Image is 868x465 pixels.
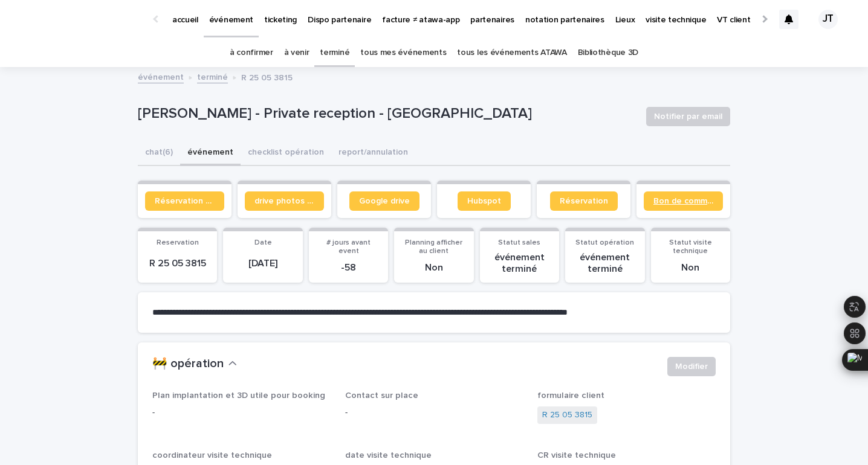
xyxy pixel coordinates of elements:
button: Notifier par email [646,107,730,126]
span: Hubspot [467,197,501,205]
span: Statut sales [498,239,540,246]
span: coordinateur visite technique [152,451,272,460]
a: R 25 05 3815 [542,409,592,422]
p: R 25 05 3815 [241,70,293,83]
span: # jours avant event [326,239,371,255]
span: Contact sur place [345,391,418,400]
p: R 25 05 3815 [145,258,210,269]
a: terminé [320,39,349,67]
button: Modifier [667,357,716,376]
p: - [345,406,523,419]
span: Bon de commande [653,197,713,205]
div: JT [818,10,838,29]
span: Date [254,239,272,246]
p: [DATE] [230,258,295,269]
span: Google drive [359,197,410,205]
span: Réservation [560,197,608,205]
h2: 🚧 opération [152,357,224,371]
span: date visite technique [345,451,432,460]
img: Ls34BcGeRexTGTNfXpUC [24,7,141,31]
span: Reservation [157,239,199,246]
span: formulaire client [537,391,604,400]
span: Statut opération [575,239,634,246]
span: Réservation client [155,197,215,205]
a: à confirmer [230,39,273,67]
a: Réservation [550,191,618,211]
a: Bibliothèque 3D [578,39,638,67]
span: CR visite technique [537,451,616,460]
p: Non [658,262,723,274]
a: drive photos coordinateur [245,191,324,211]
a: Bon de commande [644,191,723,211]
button: chat (6) [138,141,180,166]
button: événement [180,141,241,166]
a: événement [138,69,184,83]
a: à venir [284,39,309,67]
span: Notifier par email [654,111,722,123]
p: événement terminé [487,252,552,275]
span: Planning afficher au client [405,239,462,255]
button: report/annulation [331,141,415,166]
button: 🚧 opération [152,357,237,371]
span: Statut visite technique [669,239,712,255]
p: [PERSON_NAME] - Private reception - [GEOGRAPHIC_DATA] [138,105,636,123]
span: drive photos coordinateur [254,197,314,205]
span: Plan implantation et 3D utile pour booking [152,391,325,400]
p: - [152,406,331,419]
p: -58 [316,262,381,274]
p: événement terminé [572,252,637,275]
button: checklist opération [241,141,331,166]
span: Modifier [675,361,708,373]
a: tous les événements ATAWA [457,39,566,67]
p: Non [401,262,466,274]
a: Réservation client [145,191,224,211]
a: Google drive [349,191,419,211]
a: tous mes événements [360,39,446,67]
a: terminé [197,69,228,83]
a: Hubspot [458,191,511,211]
